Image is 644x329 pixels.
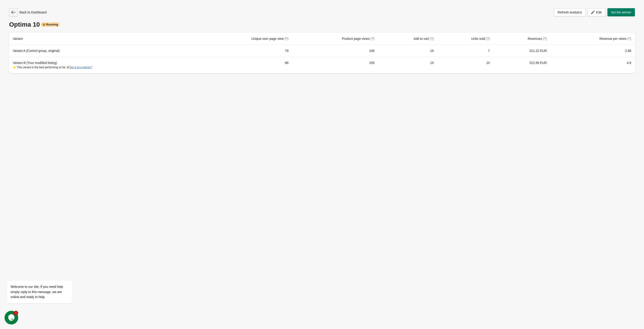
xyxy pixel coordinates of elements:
[607,8,635,16] button: Set the winner
[13,65,193,70] div: ⭐ This variant is the best performing so far 🎉
[378,45,438,57] td: 19
[5,311,19,324] iframe: chat widget
[543,37,547,40] span: (?)
[493,45,550,57] td: 311.22 EUR
[528,37,547,40] span: Revenues
[342,37,374,40] span: Product page views
[596,10,601,14] span: Edit
[370,37,374,40] span: (?)
[292,57,378,73] td: 109
[378,57,438,73] td: 19
[13,61,193,70] div: Variant B (Your modified listing)
[551,57,635,73] td: 4.8
[9,8,47,16] div: Back to Dashboard
[5,239,86,309] iframe: chat widget
[430,37,434,40] span: (?)
[554,8,586,16] button: Refresh analytics
[196,45,292,57] td: 79
[627,37,631,40] span: (?)
[251,37,288,40] span: Unique user page view
[413,37,434,40] span: Add to cart
[292,45,378,57] td: 108
[284,37,288,40] span: (?)
[599,37,631,40] span: Revenue per views
[611,10,631,14] span: Set the winner
[437,57,493,73] td: 10
[486,37,490,40] span: (?)
[558,10,582,14] span: Refresh analytics
[437,45,493,57] td: 7
[196,57,292,73] td: 88
[13,48,193,53] div: Variant A (Control group, original)
[9,21,635,28] div: Optima 10
[70,66,92,69] button: Set it as a winner?
[471,37,490,40] span: Units sold
[9,33,196,45] th: Variant
[551,45,635,57] td: 2.88
[493,57,550,73] td: 522.69 EUR
[41,22,60,27] div: Running
[588,8,605,16] button: Edit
